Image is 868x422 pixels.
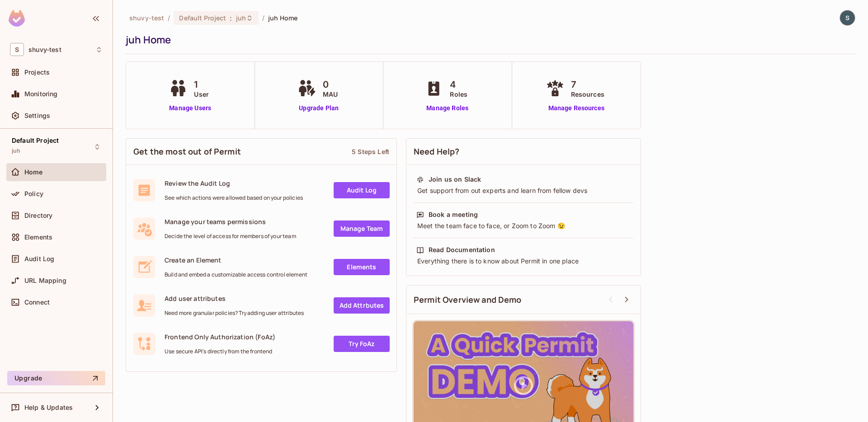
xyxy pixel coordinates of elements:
[194,78,209,91] span: 1
[236,14,246,22] span: juh
[165,348,275,355] span: Use secure API's directly from the frontend
[416,257,631,266] div: Everything there is to know about Permit in one place
[429,175,481,184] div: Join us on Slack
[334,297,390,314] a: Add Attrbutes
[165,217,296,226] span: Manage your teams permissions
[334,182,390,198] a: Audit Log
[334,336,390,352] a: Try FoAz
[12,137,59,144] span: Default Project
[24,190,43,197] span: Policy
[165,194,303,202] span: See which actions were allowed based on your policies
[24,69,50,76] span: Projects
[24,112,50,119] span: Settings
[24,212,52,219] span: Directory
[334,259,390,275] a: Elements
[450,89,467,99] span: Roles
[165,309,304,317] span: Need more granular policies? Try adding user attributes
[416,221,631,230] div: Meet the team face to face, or Zoom to Zoom 😉
[24,404,73,411] span: Help & Updates
[179,14,226,22] span: Default Project
[429,245,495,254] div: Read Documentation
[194,89,209,99] span: User
[24,90,58,98] span: Monitoring
[429,210,478,219] div: Book a meeting
[323,89,338,99] span: MAU
[167,103,213,113] a: Manage Users
[414,146,460,157] span: Need Help?
[414,294,522,305] span: Permit Overview and Demo
[24,277,66,284] span: URL Mapping
[168,14,170,22] li: /
[296,103,342,113] a: Upgrade Plan
[262,14,264,22] li: /
[840,10,855,25] img: shuvy ankor
[165,294,304,303] span: Add user attributes
[323,78,338,91] span: 0
[268,14,297,22] span: juh Home
[352,147,389,156] div: 5 Steps Left
[165,271,307,278] span: Build and embed a customizable access control element
[416,186,631,195] div: Get support from out experts and learn from fellow devs
[165,233,296,240] span: Decide the level of access for members of your team
[126,33,851,47] div: juh Home
[9,10,25,27] img: SReyMgAAAABJRU5ErkJggg==
[133,146,241,157] span: Get the most out of Permit
[165,256,307,264] span: Create an Element
[7,371,105,385] button: Upgrade
[423,103,472,113] a: Manage Roles
[450,78,467,91] span: 4
[24,234,52,241] span: Elements
[28,46,61,53] span: Workspace: shuvy-test
[165,179,303,188] span: Review the Audit Log
[334,220,390,237] a: Manage Team
[229,14,232,22] span: :
[24,255,54,263] span: Audit Log
[571,78,604,91] span: 7
[12,147,20,155] span: juh
[24,169,43,176] span: Home
[165,333,275,341] span: Frontend Only Authorization (FoAz)
[129,14,164,22] span: the active workspace
[571,89,604,99] span: Resources
[544,103,609,113] a: Manage Resources
[10,43,24,56] span: S
[24,299,50,306] span: Connect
